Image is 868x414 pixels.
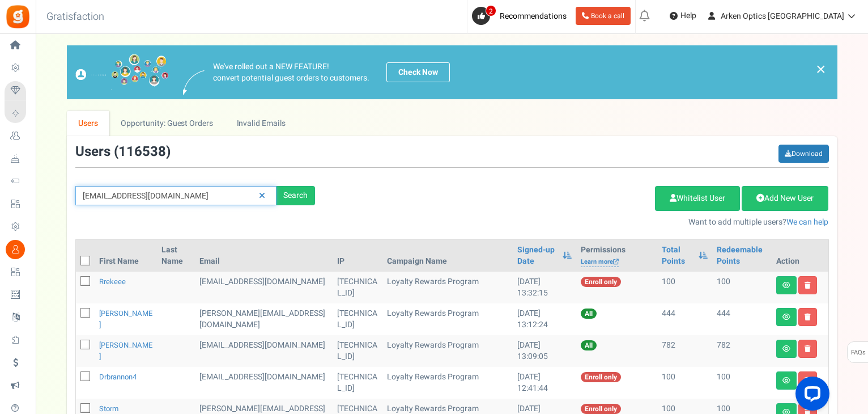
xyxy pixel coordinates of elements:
td: 100 [712,367,772,399]
td: [DATE] 13:09:05 [513,335,576,367]
span: Help [678,10,696,22]
td: 100 [712,272,772,303]
th: Permissions [576,240,657,272]
th: Campaign Name [382,240,513,272]
td: 100 [657,272,712,303]
a: Opportunity: Guest Orders [109,111,224,136]
p: Want to add multiple users? [332,217,829,228]
p: We've rolled out a NEW FEATURE! convert potential guest orders to customers. [213,61,369,84]
td: [DATE] 13:32:15 [513,272,576,303]
a: Users [67,111,110,136]
th: Action [772,240,828,272]
div: Search [276,186,315,205]
a: × [816,62,826,76]
td: Loyalty Rewards Program [382,367,513,399]
td: [TECHNICAL_ID] [333,303,382,335]
td: [TECHNICAL_ID] [333,367,382,399]
th: Email [195,240,333,272]
a: Whitelist User [655,186,740,211]
a: [PERSON_NAME] [99,308,152,330]
a: drbrannon4 [99,371,137,382]
td: 444 [712,303,772,335]
td: [TECHNICAL_ID] [333,335,382,367]
i: View details [782,377,790,384]
i: View details [782,345,790,352]
th: First Name [95,240,158,272]
td: Loyalty Rewards Program [382,303,513,335]
a: Book a call [576,7,631,25]
td: [EMAIL_ADDRESS][DOMAIN_NAME] [195,335,333,367]
span: Enroll only [581,372,621,382]
a: Download [778,145,829,163]
td: [PERSON_NAME][EMAIL_ADDRESS][DOMAIN_NAME] [195,303,333,335]
i: Delete user [805,345,811,352]
a: Reset [253,186,271,206]
h3: Gratisfaction [34,6,117,28]
a: Redeemable Points [717,244,767,267]
a: We can help [786,216,828,228]
i: Delete user [805,314,811,320]
img: images [75,54,169,91]
th: IP [333,240,382,272]
a: Check Now [386,62,450,82]
span: FAQs [850,342,866,364]
td: Loyalty Rewards Program [382,335,513,367]
td: [DATE] 12:41:44 [513,367,576,399]
a: [PERSON_NAME] [99,340,152,362]
a: rrekeee [99,276,126,287]
img: images [183,70,205,95]
th: Last Name [157,240,195,272]
a: Total Points [662,244,693,267]
td: [DATE] 13:12:24 [513,303,576,335]
span: 2 [486,5,496,16]
span: 116538 [118,142,166,162]
td: 782 [657,335,712,367]
span: All [581,340,597,350]
span: Arken Optics [GEOGRAPHIC_DATA] [721,10,844,22]
td: Loyalty Rewards Program [382,272,513,303]
a: Invalid Emails [225,111,297,136]
a: 2 Recommendations [472,7,571,25]
td: General [195,272,333,303]
td: General [195,367,333,399]
span: Enroll only [581,404,621,414]
td: 782 [712,335,772,367]
a: Signed-up Date [517,244,557,267]
i: Delete user [805,282,811,289]
a: Help [665,7,701,25]
i: View details [782,282,790,289]
input: Search by email or name [75,186,276,205]
td: 100 [657,367,712,399]
img: Gratisfaction [5,4,31,29]
span: Enroll only [581,277,621,287]
h3: Users ( ) [75,145,171,159]
span: Recommendations [500,10,567,22]
i: View details [782,314,790,320]
span: All [581,309,597,319]
a: Add New User [742,186,828,211]
td: [TECHNICAL_ID] [333,272,382,303]
a: Learn more [581,257,619,267]
td: 444 [657,303,712,335]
